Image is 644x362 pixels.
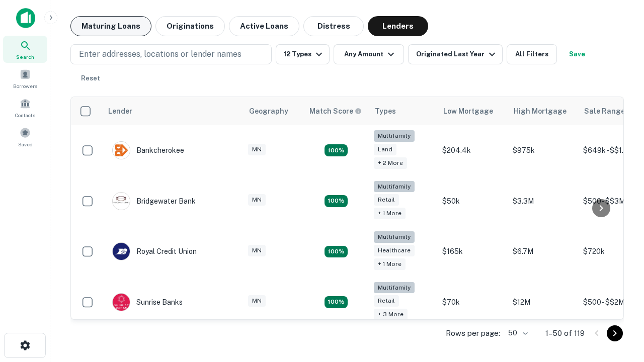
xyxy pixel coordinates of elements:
[16,8,35,28] img: capitalize-icon.png
[561,44,593,64] button: Save your search to get updates of matches that match your search criteria.
[374,245,415,256] div: Healthcare
[374,282,415,294] div: Multifamily
[3,123,47,150] a: Saved
[374,157,407,169] div: + 2 more
[248,295,266,307] div: MN
[416,48,498,60] div: Originated Last Year
[309,106,362,117] div: Capitalize uses an advanced AI algorithm to match your search with the best lender. The match sco...
[113,294,130,311] img: picture
[325,144,348,156] div: Matching Properties: 19, hasApolloMatch: undefined
[508,97,578,125] th: High Mortgage
[374,144,396,155] div: Land
[334,44,404,64] button: Any Amount
[437,226,508,277] td: $165k
[79,48,242,60] p: Enter addresses, locations or lender names
[508,226,578,277] td: $6.7M
[607,325,623,341] button: Go to next page
[249,105,288,117] div: Geography
[545,327,585,339] p: 1–50 of 119
[508,176,578,227] td: $3.3M
[16,53,34,61] span: Search
[374,258,406,270] div: + 1 more
[303,16,364,36] button: Distress
[248,245,266,256] div: MN
[112,192,196,210] div: Bridgewater Bank
[374,208,406,219] div: + 1 more
[508,277,578,328] td: $12M
[437,97,508,125] th: Low Mortgage
[437,125,508,176] td: $204.4k
[374,231,415,243] div: Multifamily
[112,141,184,159] div: Bankcherokee
[514,105,567,117] div: High Mortgage
[113,243,130,260] img: picture
[446,327,500,339] p: Rows per page:
[3,94,47,121] a: Contacts
[112,242,197,260] div: Royal Credit Union
[3,65,47,92] a: Borrowers
[504,326,529,340] div: 50
[248,144,266,155] div: MN
[374,130,415,142] div: Multifamily
[70,44,272,64] button: Enter addresses, locations or lender names
[113,193,130,210] img: picture
[594,249,644,298] iframe: Chat Widget
[507,44,557,64] button: All Filters
[276,44,330,64] button: 12 Types
[243,97,303,125] th: Geography
[368,16,428,36] button: Lenders
[584,105,625,117] div: Sale Range
[374,309,408,320] div: + 3 more
[303,97,369,125] th: Capitalize uses an advanced AI algorithm to match your search with the best lender. The match sco...
[374,181,415,193] div: Multifamily
[325,246,348,258] div: Matching Properties: 18, hasApolloMatch: undefined
[113,142,130,159] img: picture
[369,97,437,125] th: Types
[325,296,348,308] div: Matching Properties: 30, hasApolloMatch: undefined
[309,106,360,117] h6: Match Score
[443,105,493,117] div: Low Mortgage
[437,277,508,328] td: $70k
[248,194,266,206] div: MN
[74,68,107,88] button: Reset
[13,82,37,90] span: Borrowers
[70,16,151,36] button: Maturing Loans
[375,105,396,117] div: Types
[229,16,299,36] button: Active Loans
[18,140,33,148] span: Saved
[108,105,132,117] div: Lender
[408,44,503,64] button: Originated Last Year
[3,36,47,63] a: Search
[155,16,225,36] button: Originations
[374,194,399,206] div: Retail
[508,125,578,176] td: $975k
[374,295,399,307] div: Retail
[437,176,508,227] td: $50k
[325,195,348,207] div: Matching Properties: 22, hasApolloMatch: undefined
[102,97,243,125] th: Lender
[15,111,35,119] span: Contacts
[112,293,183,311] div: Sunrise Banks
